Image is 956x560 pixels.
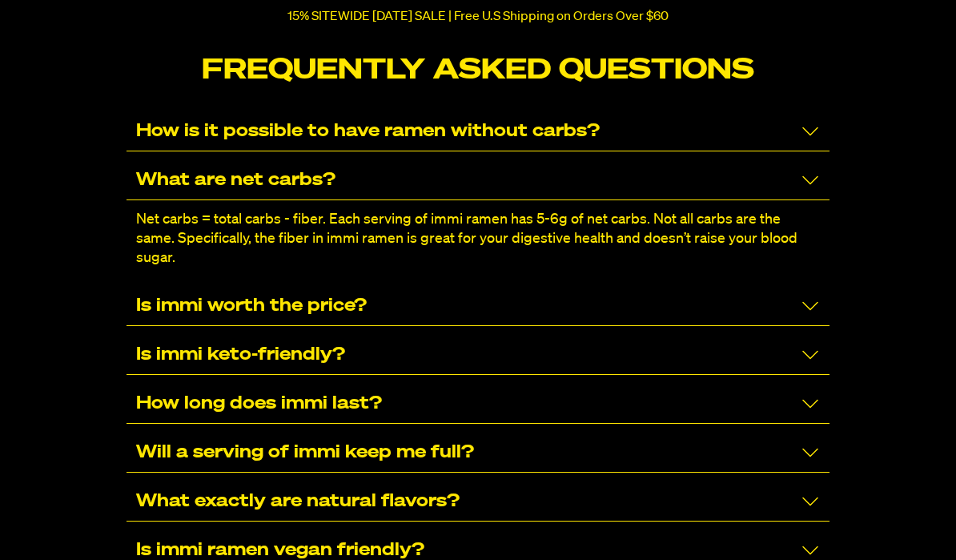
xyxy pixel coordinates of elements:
[801,492,820,511] svg: Collapse/Expand
[127,482,829,522] div: What exactly are natural flavors?
[127,161,829,200] div: What are net carbs?
[136,122,600,141] p: How is it possible to have ramen without carbs?
[127,112,829,151] div: How is it possible to have ramen without carbs?
[136,171,335,190] p: What are net carbs?
[127,336,829,375] div: Is immi keto-friendly?
[801,345,820,365] svg: Collapse/Expand
[127,433,829,473] div: Will a serving of immi keep me full?
[136,443,474,462] p: Will a serving of immi keep me full?
[287,10,669,24] p: 15% SITEWIDE [DATE] SALE | Free U.S Shipping on Orders Over $60
[801,296,820,316] svg: Collapse/Expand
[136,210,820,268] p: Net carbs = total carbs - fiber. Each serving of immi ramen has 5-6g of net carbs. Not all carbs ...
[136,296,367,316] p: Is immi worth the price?
[801,171,820,190] svg: Collapse/Expand
[801,122,820,141] svg: Collapse/Expand
[136,394,382,413] p: How long does immi last?
[127,54,829,88] h2: FREQUENTLY ASKED QUESTIONS
[136,345,345,365] p: Is immi keto-friendly?
[127,287,829,326] div: Is immi worth the price?
[136,541,424,560] p: Is immi ramen vegan friendly?
[136,492,460,511] p: What exactly are natural flavors?
[801,394,820,413] svg: Collapse/Expand
[127,385,829,424] div: How long does immi last?
[801,541,820,560] svg: Collapse/Expand
[801,443,820,462] svg: Collapse/Expand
